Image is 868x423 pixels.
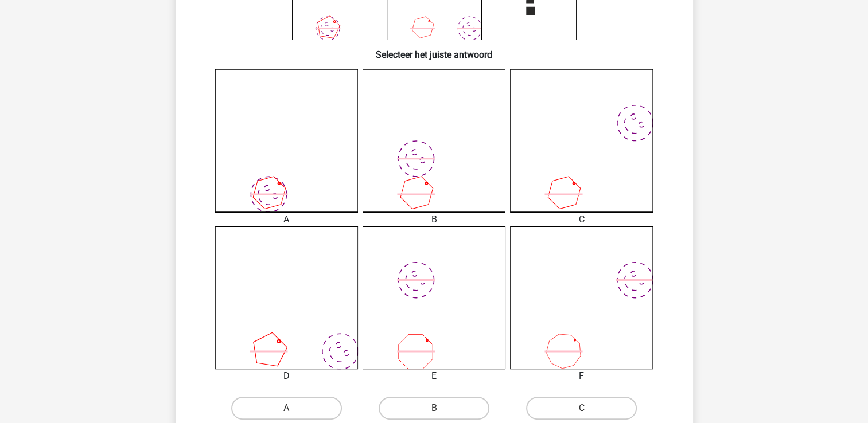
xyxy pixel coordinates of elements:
div: F [501,369,661,383]
div: D [207,369,367,383]
div: E [354,369,514,383]
label: C [526,397,637,420]
label: B [379,397,489,420]
div: A [207,213,367,226]
h6: Selecteer het juiste antwoord [194,40,675,60]
div: C [501,213,661,226]
label: A [231,397,342,420]
div: B [354,213,514,226]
